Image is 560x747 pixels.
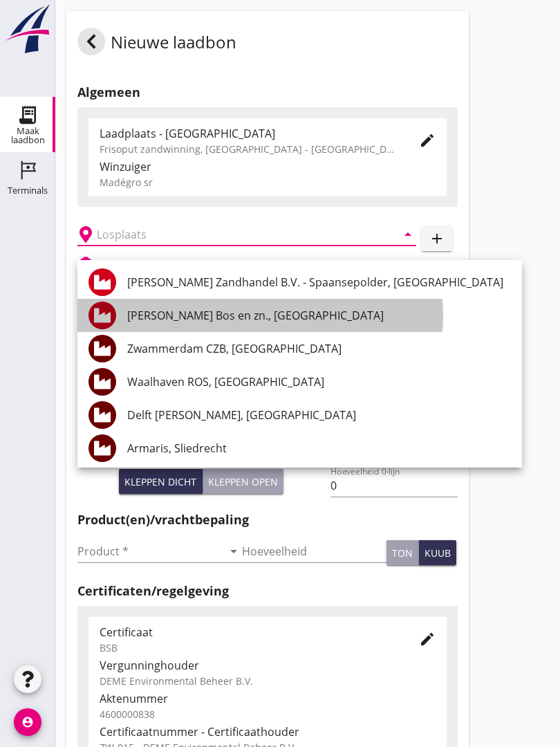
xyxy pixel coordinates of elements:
[124,474,196,489] div: Kleppen dicht
[386,540,419,565] button: ton
[127,274,511,290] div: [PERSON_NAME] Zandhandel B.V. - Spaansepolder, [GEOGRAPHIC_DATA]
[208,474,278,489] div: Kleppen open
[77,540,223,562] input: Product *
[127,307,511,324] div: [PERSON_NAME] Bos en zn., [GEOGRAPHIC_DATA]
[419,631,436,647] i: edit
[400,226,416,243] i: arrow_drop_down
[127,373,511,390] div: Waalhaven ROS, [GEOGRAPHIC_DATA]
[127,407,511,423] div: Delft [PERSON_NAME], [GEOGRAPHIC_DATA]
[203,469,283,494] button: Kleppen open
[77,582,458,600] h2: Certificaten/regelgeving
[127,440,511,456] div: Armaris, Sliedrecht
[225,543,242,560] i: arrow_drop_down
[3,3,53,55] img: logo-small.a267ee39.svg
[419,132,436,149] i: edit
[119,469,203,494] button: Kleppen dicht
[242,540,387,562] input: Hoeveelheid
[330,474,457,497] input: Hoeveelheid 0-lijn
[8,186,48,195] div: Terminals
[100,657,436,674] div: Vergunninghouder
[127,340,511,357] div: Zwammerdam CZB, [GEOGRAPHIC_DATA]
[100,125,397,142] div: Laadplaats - [GEOGRAPHIC_DATA]
[100,640,397,655] div: BSB
[14,708,41,736] i: account_circle
[429,230,445,247] i: add
[77,510,458,529] h2: Product(en)/vrachtbepaling
[419,540,456,565] button: kuub
[100,723,436,740] div: Certificaatnummer - Certificaathouder
[392,546,413,560] div: ton
[100,690,436,707] div: Aktenummer
[100,175,436,190] div: Madégro sr
[100,158,436,175] div: Winzuiger
[100,707,436,721] div: 4600000838
[77,83,458,102] h2: Algemeen
[100,142,397,156] div: Frisoput zandwinning, [GEOGRAPHIC_DATA] - [GEOGRAPHIC_DATA].
[100,624,397,640] div: Certificaat
[100,674,436,688] div: DEME Environmental Beheer B.V.
[424,546,451,560] div: kuub
[97,223,377,246] input: Losplaats
[77,28,236,61] div: Nieuwe laadbon
[100,257,170,270] h2: Beladen vaartuig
